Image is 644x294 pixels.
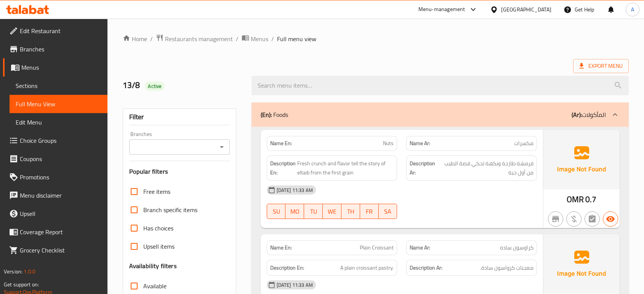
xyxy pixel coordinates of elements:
[410,263,442,273] strong: Description Ar:
[274,187,316,194] span: [DATE] 11:33 AM
[585,192,596,207] span: 0.7
[143,224,173,233] span: Has choices
[573,59,629,73] span: Export Menu
[4,267,22,276] span: Version:
[16,81,101,90] span: Sections
[270,263,304,273] strong: Description En:
[579,61,623,71] span: Export Menu
[3,186,107,205] a: Menu disclaimer
[123,34,629,44] nav: breadcrumb
[252,76,629,95] input: search
[548,211,563,227] button: Not branch specific item
[129,167,230,176] h3: Popular filters
[3,168,107,186] a: Promotions
[3,150,107,168] a: Coupons
[4,280,39,289] span: Get support on:
[297,159,394,177] span: Fresh crunch and flavor tell the story of eltaib from the first grain
[363,206,376,217] span: FR
[572,110,606,119] p: المأكولات
[3,40,107,58] a: Branches
[10,113,107,131] a: Edit Menu
[270,139,292,147] strong: Name En:
[21,63,101,72] span: Menus
[270,244,292,252] strong: Name En:
[270,206,283,217] span: SU
[340,263,394,273] span: A plain croissant pastry.
[501,5,551,14] div: [GEOGRAPHIC_DATA]
[603,211,618,227] button: Available
[270,159,296,177] strong: Description En:
[277,34,316,43] span: Full menu view
[20,209,101,218] span: Upsell
[267,204,286,219] button: SU
[438,159,533,177] span: قرمشة طازجة ونكهة تحكي قصة الطيب من أول حبة
[3,22,107,40] a: Edit Restaurant
[143,281,167,291] span: Available
[143,242,175,251] span: Upsell items
[20,191,101,200] span: Menu disclaimer
[585,211,600,227] button: Not has choices
[288,206,301,217] span: MO
[20,136,101,145] span: Choice Groups
[383,139,394,147] span: Nuts
[360,244,394,252] span: Plain Croissant
[20,173,101,182] span: Promotions
[543,130,620,189] img: Ae5nvW7+0k+MAAAAAElFTkSuQmCC
[307,206,320,217] span: TU
[145,81,165,91] div: Active
[514,139,533,147] span: مكسرات
[10,95,107,113] a: Full Menu View
[143,187,170,196] span: Free items
[500,244,533,252] span: کراوسون ساده
[143,205,197,214] span: Branch specific items
[566,211,582,227] button: Purchased item
[379,204,397,219] button: SA
[123,80,242,91] h2: 13/8
[271,34,274,43] li: /
[567,192,584,207] span: OMR
[418,5,465,14] div: Menu-management
[156,34,233,44] a: Restaurants management
[16,99,101,109] span: Full Menu View
[145,83,165,90] span: Active
[410,244,430,252] strong: Name Ar:
[129,262,177,270] h3: Availability filters
[3,58,107,77] a: Menus
[3,131,107,150] a: Choice Groups
[344,206,357,217] span: TH
[24,267,35,276] span: 1.0.0
[360,204,379,219] button: FR
[20,45,101,54] span: Branches
[410,139,430,147] strong: Name Ar:
[261,109,272,120] b: (En):
[543,234,620,294] img: Ae5nvW7+0k+MAAAAAElFTkSuQmCC
[304,204,323,219] button: TU
[382,206,394,217] span: SA
[10,77,107,95] a: Sections
[251,34,268,43] span: Menus
[252,102,629,127] div: (En): Foods(Ar):المأكولات
[274,281,316,289] span: [DATE] 11:33 AM
[16,118,101,127] span: Edit Menu
[3,241,107,259] a: Grocery Checklist
[326,206,338,217] span: WE
[572,109,582,120] b: (Ar):
[123,34,147,43] a: Home
[285,204,304,219] button: MO
[3,205,107,223] a: Upsell
[20,26,101,35] span: Edit Restaurant
[20,227,101,236] span: Coverage Report
[3,223,107,241] a: Coverage Report
[165,34,233,43] span: Restaurants management
[150,34,153,43] li: /
[242,34,268,44] a: Menus
[20,246,101,255] span: Grocery Checklist
[20,154,101,163] span: Coupons
[236,34,239,43] li: /
[323,204,341,219] button: WE
[216,142,227,152] button: Open
[480,263,533,273] span: معجنات كرواسون سادة.
[341,204,360,219] button: TH
[410,159,437,177] strong: Description Ar:
[261,110,288,119] p: Foods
